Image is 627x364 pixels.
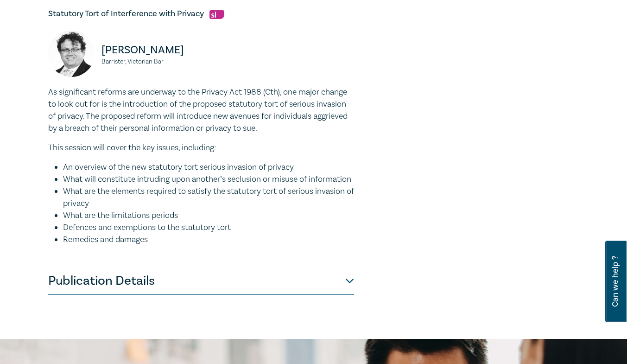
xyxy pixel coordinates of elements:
li: What will constitute intruding upon another’s seclusion or misuse of information [63,173,354,185]
li: What are the elements required to satisfy the statutory tort of serious invasion of privacy [63,185,354,210]
button: Publication Details [48,267,354,295]
img: Peter Clarke [48,31,95,77]
li: An overview of the new statutory tort serious invasion of privacy [63,161,354,173]
h5: Statutory Tort of Interference with Privacy [48,8,354,19]
p: As significant reforms are underway to the Privacy Act 1988 (Cth), one major change to look out f... [48,86,354,134]
li: Defences and exemptions to the statutory tort [63,222,354,234]
li: What are the limitations periods [63,210,354,222]
span: Can we help ? [611,246,620,317]
img: Substantive Law [209,10,224,19]
small: Barrister, Victorian Bar [101,58,196,65]
li: Remedies and damages [63,234,354,246]
p: This session will cover the key issues, including: [48,142,354,154]
p: [PERSON_NAME] [101,43,196,57]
